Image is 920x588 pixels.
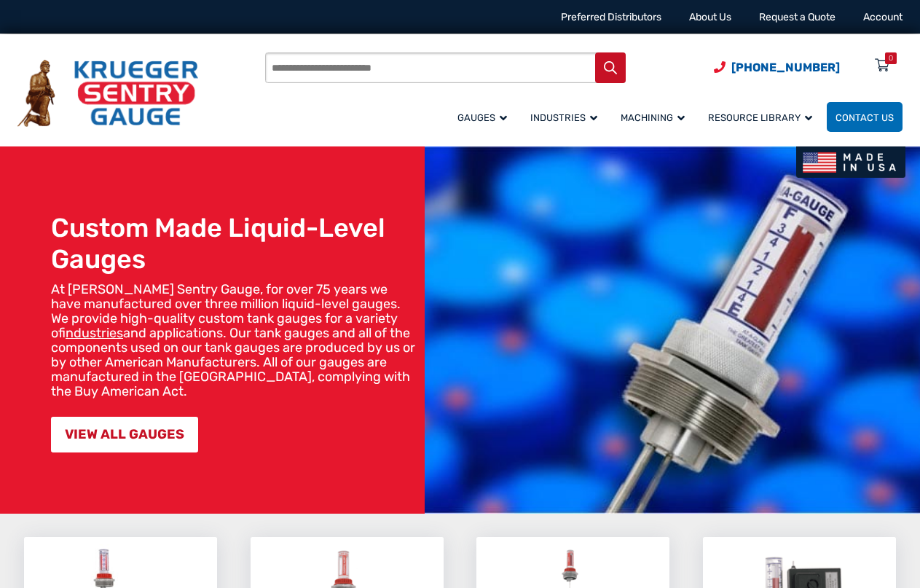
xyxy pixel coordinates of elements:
img: bg_hero_bannerksentry [425,146,920,514]
a: About Us [689,11,731,23]
span: [PHONE_NUMBER] [731,60,840,74]
h1: Custom Made Liquid-Level Gauges [51,212,417,275]
a: VIEW ALL GAUGES [51,417,198,452]
a: Request a Quote [759,11,836,23]
span: Resource Library [708,112,812,123]
a: Resource Library [699,100,827,134]
p: At [PERSON_NAME] Sentry Gauge, for over 75 years we have manufactured over three million liquid-l... [51,282,417,399]
img: Made In USA [796,146,905,178]
span: Gauges [457,112,507,123]
a: Preferred Distributors [561,11,661,23]
img: Krueger Sentry Gauge [17,60,198,127]
a: Gauges [449,100,522,134]
span: Contact Us [836,112,894,123]
a: Phone Number (920) 434-8860 [714,58,840,77]
span: Machining [621,112,685,123]
span: Industries [530,112,597,123]
a: Machining [612,100,699,134]
a: Industries [522,100,612,134]
a: industries [66,325,123,341]
a: Account [863,11,903,23]
a: Contact Us [827,102,903,132]
div: 0 [889,52,893,64]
